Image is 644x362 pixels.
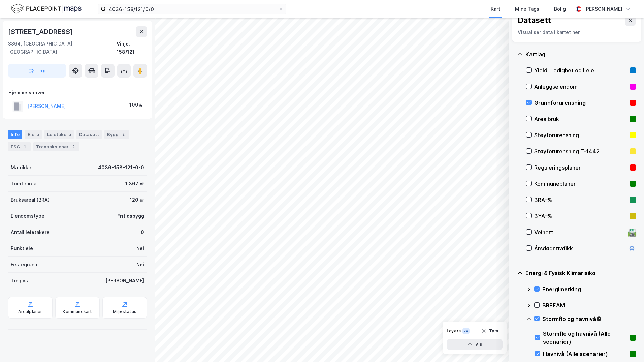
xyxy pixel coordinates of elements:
[8,40,117,56] div: 3864, [GEOGRAPHIC_DATA], [GEOGRAPHIC_DATA]
[542,301,636,309] div: BREEAM
[534,99,627,107] div: Grunnforurensning
[113,309,136,314] div: Miljøstatus
[63,309,92,314] div: Kommunekart
[554,5,566,13] div: Bolig
[25,130,42,139] div: Eiere
[534,244,625,252] div: Årsdøgntrafikk
[534,66,627,74] div: Yield, Ledighet og Leie
[525,269,636,277] div: Energi & Fysisk Klimarisiko
[117,212,144,220] div: Fritidsbygg
[477,326,503,336] button: Tøm
[534,83,627,91] div: Anleggseiendom
[8,130,22,139] div: Info
[76,130,102,139] div: Datasett
[106,4,278,14] input: Søk på adresse, matrikkel, gårdeiere, leietakere eller personer
[11,244,33,252] div: Punktleie
[627,228,637,237] div: 🛣️
[534,131,627,139] div: Støyforurensning
[44,130,74,139] div: Leietakere
[8,89,147,97] div: Hjemmelshaver
[518,28,636,36] div: Visualiser data i kartet her.
[542,285,636,293] div: Energimerking
[534,180,627,188] div: Kommuneplaner
[98,163,144,172] div: 4036-158-121-0-0
[534,212,627,220] div: BYA–%
[11,3,82,15] img: logo.f888ab2527a4732fd821a326f86c7f29.svg
[33,142,79,151] div: Transaksjoner
[534,115,627,123] div: Arealbruk
[491,5,500,13] div: Kart
[11,180,38,188] div: Tomteareal
[543,330,627,346] div: Stormflo og havnivå (Alle scenarier)
[141,228,144,236] div: 0
[8,64,66,78] button: Tag
[610,330,644,362] iframe: Chat Widget
[542,315,636,323] div: Stormflo og havnivå
[8,142,31,151] div: ESG
[130,196,144,204] div: 120 ㎡
[136,244,144,252] div: Nei
[462,328,470,334] div: 24
[515,5,539,13] div: Mine Tags
[117,40,147,56] div: Vinje, 158/121
[525,50,636,58] div: Kartlag
[11,228,50,236] div: Antall leietakere
[534,196,627,204] div: BRA–%
[518,15,551,26] div: Datasett
[11,277,30,285] div: Tinglyst
[11,163,33,172] div: Matrikkel
[8,26,74,37] div: [STREET_ADDRESS]
[534,163,627,172] div: Reguleringsplaner
[447,328,461,334] div: Layers
[104,130,129,139] div: Bygg
[136,261,144,269] div: Nei
[120,131,127,138] div: 2
[11,261,37,269] div: Festegrunn
[11,212,44,220] div: Eiendomstype
[543,350,627,358] div: Havnivå (Alle scenarier)
[596,316,602,322] div: Tooltip anchor
[534,228,625,236] div: Veinett
[125,180,144,188] div: 1 367 ㎡
[11,196,50,204] div: Bruksareal (BRA)
[21,143,28,150] div: 1
[70,143,77,150] div: 2
[18,309,42,314] div: Arealplaner
[534,147,627,155] div: Støyforurensning T-1442
[584,5,622,13] div: [PERSON_NAME]
[129,101,142,109] div: 100%
[105,277,144,285] div: [PERSON_NAME]
[447,339,503,350] button: Vis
